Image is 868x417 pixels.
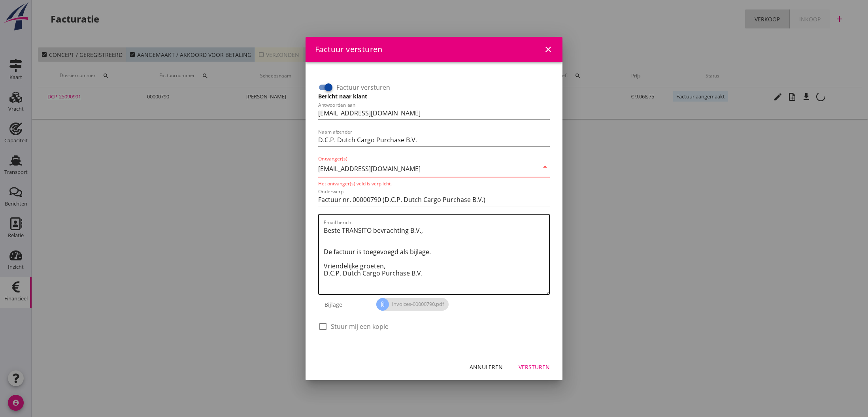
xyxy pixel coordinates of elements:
button: Annuleren [463,360,509,374]
i: attach_file [376,298,389,311]
div: Annuleren [470,363,503,371]
i: arrow_drop_down [540,162,550,172]
div: Versturen [519,363,550,371]
input: Onderwerp [318,193,550,206]
input: Ontvanger(s) [318,162,539,175]
input: Antwoorden aan [318,107,550,119]
h3: Bericht naar klant [318,92,550,100]
label: Factuur versturen [336,83,390,91]
button: Versturen [512,360,556,374]
div: Het ontvanger(s) veld is verplicht. [318,180,550,187]
div: Bijlage [318,295,376,314]
input: Naam afzender [318,134,550,146]
span: invoices-00000790.pdf [376,298,449,311]
textarea: Email bericht [324,224,549,294]
label: Stuur mij een kopie [331,323,389,330]
i: close [543,45,553,54]
div: Factuur versturen [315,43,383,55]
